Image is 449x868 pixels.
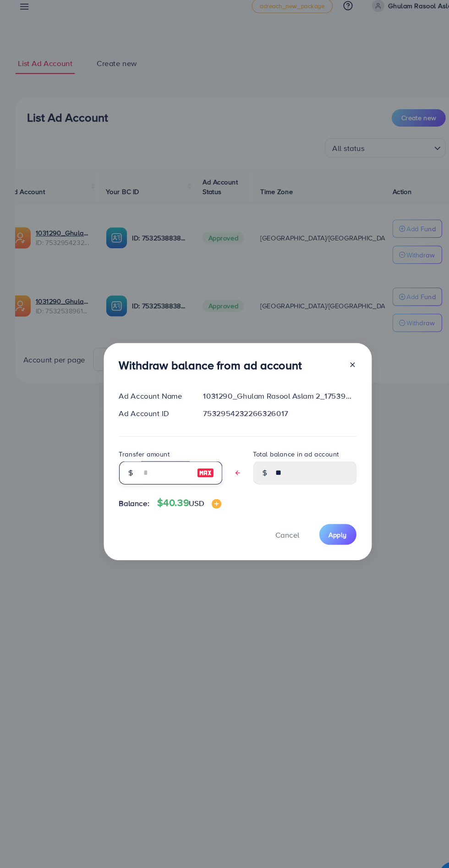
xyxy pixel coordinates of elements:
h3: Withdraw balance from ad account [113,358,287,371]
span: Balance: [113,490,142,501]
img: image [187,461,203,472]
button: Cancel [250,515,296,535]
div: 1031290_Ghulam Rasool Aslam 2_1753902599199 [186,388,345,399]
img: image [201,491,210,501]
label: Transfer amount [113,444,161,453]
div: Ad Account Name [106,388,186,399]
span: USD [180,490,194,501]
span: Apply [312,521,329,530]
span: Cancel [262,520,285,530]
label: Total balance in ad account [241,444,322,453]
h4: $40.39 [149,490,210,501]
button: Apply [303,515,339,535]
div: 7532954232266326017 [186,405,345,415]
div: Ad Account ID [106,405,186,415]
